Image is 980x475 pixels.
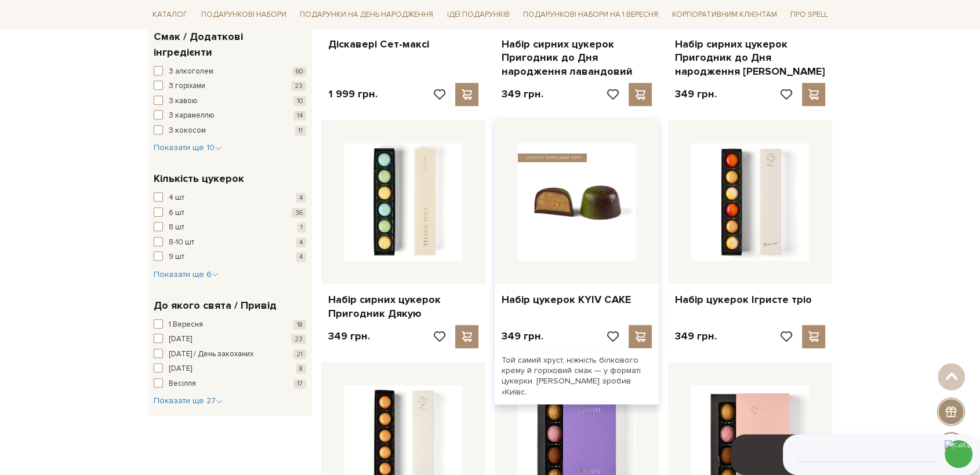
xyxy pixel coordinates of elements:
[154,171,244,187] span: Кількість цукерок
[154,222,306,233] button: 8 шт 1
[169,96,198,107] span: З кавою
[786,6,832,24] a: Про Spell
[291,81,306,91] span: 23
[675,330,717,343] p: 349 грн.
[675,87,717,101] p: 349 грн.
[154,334,306,345] button: [DATE] 23
[169,110,215,122] span: З карамеллю
[296,193,306,203] span: 4
[169,81,205,92] span: З горіхами
[518,143,636,261] img: Набір цукерок KYIV CAKE
[292,208,306,218] span: 36
[154,125,306,137] button: З кокосом 11
[328,38,478,51] a: Діскавері Сет-максі
[169,334,192,345] span: [DATE]
[293,349,306,359] span: 21
[667,5,782,24] a: Корпоративним клієнтам
[297,222,306,232] span: 1
[154,96,306,107] button: З кавою 10
[169,319,203,331] span: 1 Вересня
[154,349,306,360] button: [DATE] / День закоханих 21
[296,364,306,374] span: 8
[502,87,543,101] p: 349 грн.
[328,293,478,320] a: Набір сирних цукерок Пригодник Дякую
[291,334,306,344] span: 23
[502,38,652,78] a: Набір сирних цукерок Пригодник до Дня народження лавандовий
[502,330,543,343] p: 349 грн.
[328,87,378,101] p: 1 999 грн.
[675,38,825,78] a: Набір сирних цукерок Пригодник до Дня народження [PERSON_NAME]
[169,237,194,249] span: 8-10 шт
[502,293,652,306] a: Набір цукерок KYIV CAKE
[154,269,219,279] span: Показати ще 6
[296,237,306,247] span: 4
[154,251,306,263] button: 9 шт 4
[154,363,306,375] button: [DATE] 8
[154,66,306,78] button: З алкоголем 60
[518,5,663,24] a: Подарункові набори на 1 Вересня
[154,396,223,405] span: Показати ще 27
[293,96,306,106] span: 10
[154,378,306,390] button: Весілля 17
[169,125,206,137] span: З кокосом
[154,269,219,280] button: Показати ще 6
[328,330,370,343] p: 349 грн.
[154,395,223,407] button: Показати ще 27
[169,349,253,360] span: [DATE] / День закоханих
[154,142,222,154] button: Показати ще 10
[169,378,196,390] span: Весілля
[154,81,306,92] button: З горіхами 23
[154,237,306,249] button: 8-10 шт 4
[293,320,306,330] span: 18
[154,142,222,152] span: Показати ще 10
[296,252,306,262] span: 4
[197,6,291,24] a: Подарункові набори
[169,251,184,263] span: 9 шт
[293,379,306,389] span: 17
[495,348,659,404] div: Той самий хруст, ніжність білкового крему й горіховий смак — у форматі цукерки. [PERSON_NAME] зро...
[169,207,184,219] span: 6 шт
[292,67,306,76] span: 60
[148,6,192,24] a: Каталог
[154,207,306,219] button: 6 шт 36
[675,293,825,306] a: Набір цукерок Ігристе тріо
[154,319,306,331] button: 1 Вересня 18
[154,298,277,313] span: До якого свята / Привід
[169,66,213,78] span: З алкоголем
[169,192,184,204] span: 4 шт
[169,363,192,375] span: [DATE]
[154,29,303,60] span: Смак / Додаткові інгредієнти
[154,110,306,122] button: З карамеллю 14
[295,126,306,136] span: 11
[169,222,184,233] span: 8 шт
[154,192,306,204] button: 4 шт 4
[295,6,438,24] a: Подарунки на День народження
[442,6,514,24] a: Ідеї подарунків
[293,111,306,120] span: 14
